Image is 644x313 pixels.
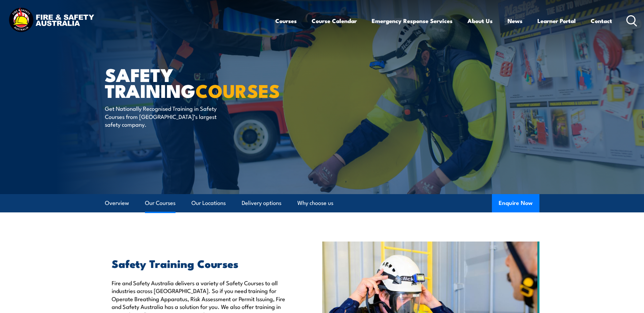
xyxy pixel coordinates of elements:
h1: Safety Training [105,66,273,98]
a: Emergency Response Services [372,12,453,30]
a: Why choose us [297,194,333,212]
a: Contact [591,12,612,30]
button: Enquire Now [492,194,539,212]
a: Courses [275,12,297,30]
a: Course Calendar [312,12,357,30]
a: Learner Portal [537,12,576,30]
a: About Us [467,12,493,30]
a: Our Courses [145,194,176,212]
h2: Safety Training Courses [112,258,291,268]
strong: COURSES [196,76,280,104]
p: Get Nationally Recognised Training in Safety Courses from [GEOGRAPHIC_DATA]’s largest safety comp... [105,104,229,128]
a: News [508,12,522,30]
a: Our Locations [191,194,226,212]
a: Delivery options [242,194,281,212]
a: Overview [105,194,129,212]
